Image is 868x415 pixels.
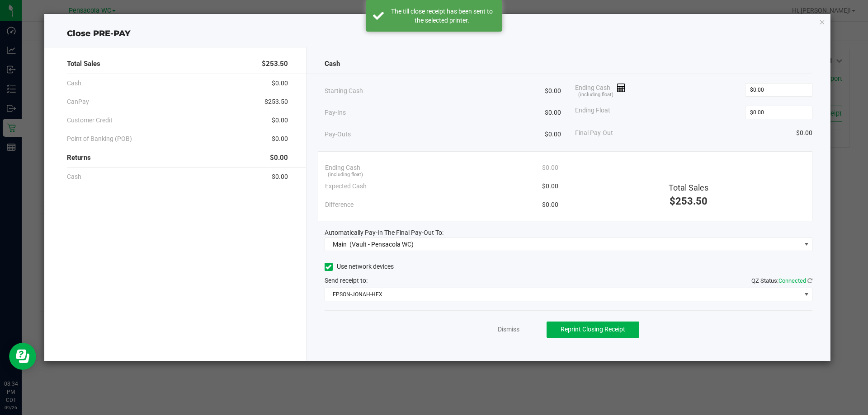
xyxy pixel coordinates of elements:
[542,200,558,210] span: $0.00
[325,108,346,117] span: Pay-Ins
[575,128,613,138] span: Final Pay-Out
[264,97,288,107] span: $253.50
[272,134,288,144] span: $0.00
[561,326,625,333] span: Reprint Closing Receipt
[542,163,558,173] span: $0.00
[67,97,89,107] span: CanPay
[498,325,519,334] a: Dismiss
[272,79,288,88] span: $0.00
[751,277,812,284] span: QZ Status:
[778,277,806,284] span: Connected
[9,343,36,370] iframe: Resource center
[325,262,394,271] label: Use network devices
[272,172,288,182] span: $0.00
[542,182,558,191] span: $0.00
[67,148,288,168] div: Returns
[325,200,354,210] span: Difference
[325,130,351,139] span: Pay-Outs
[325,182,367,191] span: Expected Cash
[325,277,368,284] span: Send receipt to:
[349,241,414,248] span: (Vault - Pensacola WC)
[325,163,360,173] span: Ending Cash
[272,116,288,125] span: $0.00
[796,128,812,138] span: $0.00
[333,241,347,248] span: Main
[545,86,561,96] span: $0.00
[67,116,113,125] span: Customer Credit
[67,172,81,182] span: Cash
[669,183,708,192] span: Total Sales
[575,83,626,97] span: Ending Cash
[328,171,363,179] span: (including float)
[262,59,288,69] span: $253.50
[670,196,708,207] span: $253.50
[325,86,363,96] span: Starting Cash
[325,229,443,236] span: Automatically Pay-In The Final Pay-Out To:
[67,59,100,69] span: Total Sales
[270,153,288,163] span: $0.00
[325,288,801,301] span: EPSON-JONAH-HEX
[545,130,561,139] span: $0.00
[545,108,561,117] span: $0.00
[67,134,132,144] span: Point of Banking (POB)
[325,59,340,69] span: Cash
[67,79,81,88] span: Cash
[389,7,495,25] div: The till close receipt has been sent to the selected printer.
[44,28,831,40] div: Close PRE-PAY
[578,91,613,99] span: (including float)
[547,322,639,338] button: Reprint Closing Receipt
[575,106,610,119] span: Ending Float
